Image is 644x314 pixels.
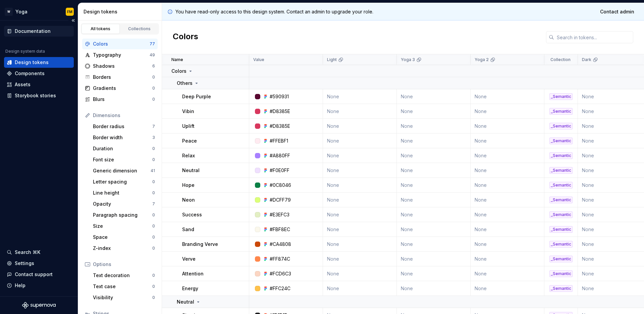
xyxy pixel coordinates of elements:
div: All tokens [84,26,117,32]
p: Neon [182,197,195,203]
td: None [397,163,471,178]
td: None [323,89,397,104]
a: Borders0 [82,72,158,83]
p: Yoga 2 [475,57,489,62]
a: Settings [4,258,74,269]
a: Typography49 [82,50,158,60]
td: None [323,207,397,222]
td: None [397,281,471,296]
a: Border radius7 [90,121,158,132]
p: You have read-only access to this design system. Contact an admin to upgrade your role. [175,8,373,15]
div: #FBF8EC [270,226,290,233]
p: Sand [182,226,194,233]
td: None [323,193,397,207]
td: None [323,104,397,119]
td: None [397,148,471,163]
div: 77 [150,41,155,47]
div: _Semantic [549,256,573,262]
div: Text case [93,283,152,290]
div: _Semantic [549,152,573,159]
div: Border width [93,134,152,141]
td: None [397,266,471,281]
div: #FFEBF1 [270,138,288,144]
td: None [471,266,544,281]
p: Name [171,57,183,62]
div: #590931 [270,93,289,100]
p: Value [253,57,264,62]
div: Assets [15,81,31,88]
p: Hope [182,182,195,189]
td: None [323,252,397,266]
div: Settings [15,260,34,267]
a: Colors77 [82,39,158,49]
div: 0 [152,295,155,300]
a: Gradients0 [82,83,158,94]
td: None [471,119,544,134]
td: None [397,193,471,207]
td: None [471,178,544,193]
div: 41 [151,168,155,173]
div: 7 [152,124,155,129]
a: Visibility0 [90,292,158,303]
p: Yoga 3 [401,57,415,62]
td: None [323,178,397,193]
div: Search ⌘K [15,249,40,256]
a: Line height0 [90,188,158,198]
td: None [471,148,544,163]
td: None [471,207,544,222]
td: None [471,89,544,104]
div: Text decoration [93,272,152,279]
svg: Supernova Logo [22,302,56,309]
div: Contact support [15,271,53,278]
div: 3 [152,135,155,140]
div: 0 [152,179,155,185]
h2: Colors [173,31,198,43]
p: Light [327,57,337,62]
button: WYogaFM [1,4,76,19]
div: W [5,8,13,16]
td: None [323,163,397,178]
div: 0 [152,86,155,91]
td: None [397,207,471,222]
p: Uplift [182,123,195,129]
div: 7 [152,201,155,207]
p: Neutral [177,299,194,305]
td: None [397,222,471,237]
div: FM [67,9,72,14]
button: Help [4,280,74,291]
td: None [397,237,471,252]
div: 0 [152,190,155,196]
div: #FCD6C3 [270,270,291,277]
div: 0 [152,74,155,80]
a: Text case0 [90,281,158,292]
div: Collections [123,26,156,32]
div: Z-index [93,245,152,252]
div: Storybook stories [15,92,56,99]
a: Documentation [4,26,74,37]
td: None [397,134,471,148]
div: Colors [93,41,150,47]
a: Components [4,68,74,79]
div: _Semantic [549,211,573,218]
div: #0C8046 [270,182,291,189]
div: _Semantic [549,197,573,203]
p: Others [177,80,193,87]
div: #DCFF79 [270,197,291,203]
div: Borders [93,74,152,81]
p: Neutral [182,167,200,174]
div: Space [93,234,152,241]
div: Opacity [93,201,152,207]
td: None [471,222,544,237]
div: #D8385E [270,123,290,129]
div: Help [15,282,25,289]
a: Text decoration0 [90,270,158,281]
div: 0 [152,273,155,278]
td: None [397,119,471,134]
p: Dark [582,57,591,62]
a: Duration0 [90,143,158,154]
div: #D8385E [270,108,290,115]
p: Branding Verve [182,241,218,248]
button: Search ⌘K [4,247,74,258]
div: 49 [150,52,155,58]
